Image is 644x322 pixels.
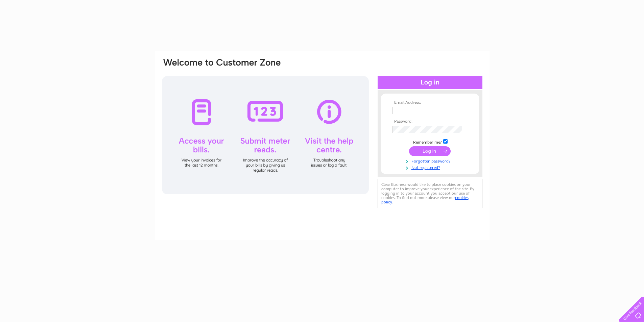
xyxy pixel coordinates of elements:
[392,164,469,170] a: Not registered?
[391,138,469,145] td: Remember me?
[409,146,451,156] input: Submit
[391,119,469,124] th: Password:
[392,157,469,164] a: Forgotten password?
[378,179,482,208] div: Clear Business would like to place cookies on your computer to improve your experience of the sit...
[391,100,469,105] th: Email Address:
[381,195,469,204] a: cookies policy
